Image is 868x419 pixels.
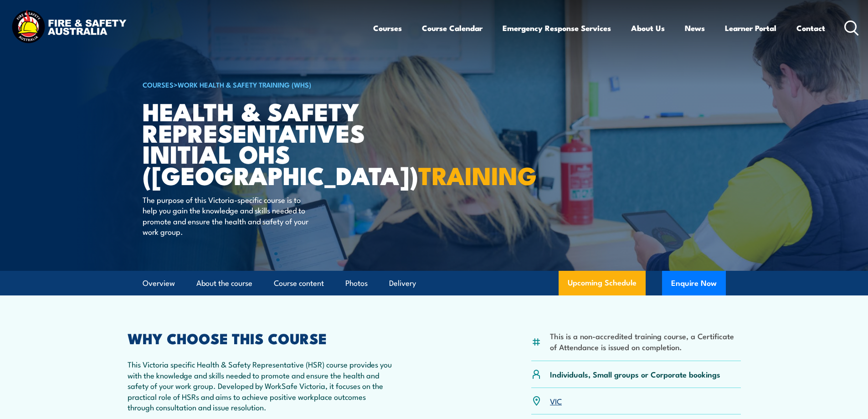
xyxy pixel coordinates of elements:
p: Individuals, Small groups or Corporate bookings [550,369,720,379]
a: Course Calendar [422,16,483,40]
a: Course content [274,271,324,295]
h6: > [143,79,368,90]
a: COURSES [143,79,174,89]
a: News [685,16,705,40]
h2: WHY CHOOSE THIS COURSE [128,331,394,344]
h1: Health & Safety Representatives Initial OHS ([GEOGRAPHIC_DATA]) [143,100,368,186]
a: Contact [796,16,825,40]
a: Overview [143,271,175,295]
a: VIC [550,395,562,406]
a: Emergency Response Services [503,16,611,40]
a: Delivery [389,271,416,295]
a: About Us [631,16,665,40]
p: This Victoria specific Health & Safety Representative (HSR) course provides you with the knowledg... [128,359,394,412]
a: Upcoming Schedule [559,271,646,295]
a: Photos [345,271,368,295]
strong: TRAINING [418,155,537,193]
a: Courses [373,16,402,40]
button: Enquire Now [662,271,726,295]
a: Work Health & Safety Training (WHS) [178,79,311,89]
li: This is a non-accredited training course, a Certificate of Attendance is issued on completion. [550,331,741,352]
a: About the course [196,271,252,295]
p: The purpose of this Victoria-specific course is to help you gain the knowledge and skills needed ... [143,194,309,237]
a: Learner Portal [725,16,776,40]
